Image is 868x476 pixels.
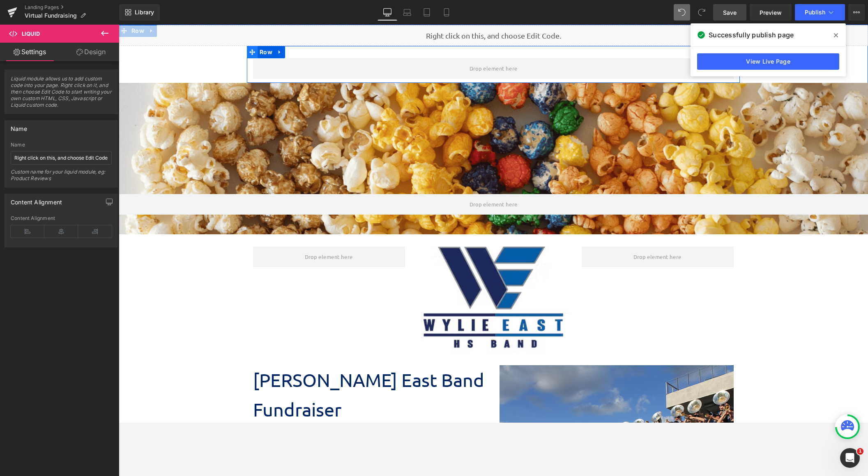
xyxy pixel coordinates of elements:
[61,43,121,61] a: Design
[437,4,456,21] a: Mobile
[25,12,77,19] span: Virtual Fundraising
[11,121,27,132] div: Name
[760,8,782,17] span: Preview
[848,4,865,21] button: More
[709,30,794,40] span: Successfully publish page
[134,341,368,400] p: [PERSON_NAME] East Band Fundraiser
[795,4,845,21] button: Publish
[697,53,839,70] a: View Live Page
[857,448,863,455] span: 1
[139,21,156,34] span: Row
[11,142,112,148] div: Name
[156,21,166,34] a: Expand / Collapse
[840,448,860,468] iframe: Intercom live chat
[11,215,112,221] div: Content Alignment
[25,4,119,11] a: Landing Pages
[135,9,154,16] span: Library
[378,4,397,21] a: Desktop
[11,76,112,114] span: Liquid module allows us to add custom code into your page. Right click on it, and then choose Edi...
[805,9,825,16] span: Publish
[723,8,737,17] span: Save
[417,4,437,21] a: Tablet
[119,4,160,21] a: New Library
[397,4,417,21] a: Laptop
[674,4,690,21] button: Undo
[750,4,792,21] a: Preview
[22,30,40,37] span: Liquid
[11,169,112,187] div: Custom name for your liquid module, eg: Product Reviews
[693,4,710,21] button: Redo
[11,194,62,206] div: Content Alignment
